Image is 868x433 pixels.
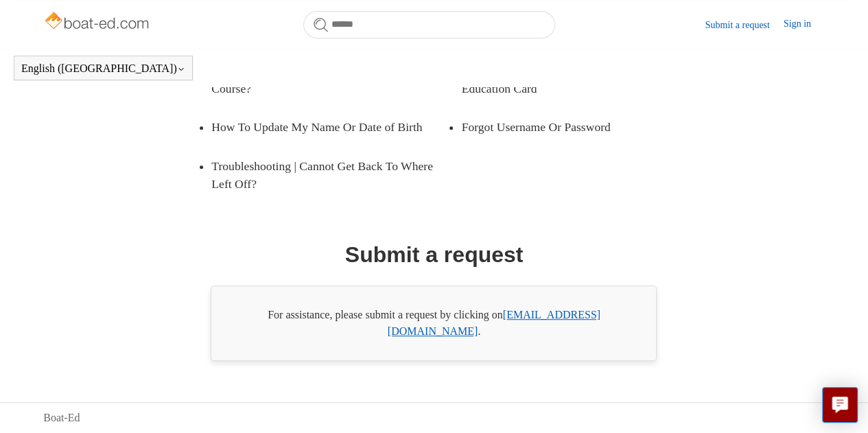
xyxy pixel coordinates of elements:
a: Forgot Username Or Password [461,108,677,146]
img: Boat-Ed Help Center home page [43,8,152,36]
input: Search [303,11,555,38]
div: For assistance, please submit a request by clicking on . [211,285,657,361]
button: English ([GEOGRAPHIC_DATA]) [21,62,185,75]
h1: Submit a request [345,238,524,271]
button: Live chat [822,387,858,423]
a: Troubleshooting | Cannot Get Back To Where Left Off? [211,147,447,204]
a: Sign in [784,16,825,33]
a: Boat-Ed [43,410,80,426]
a: Submit a request [705,18,784,32]
a: How To Update My Name Or Date of Birth [211,108,427,146]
